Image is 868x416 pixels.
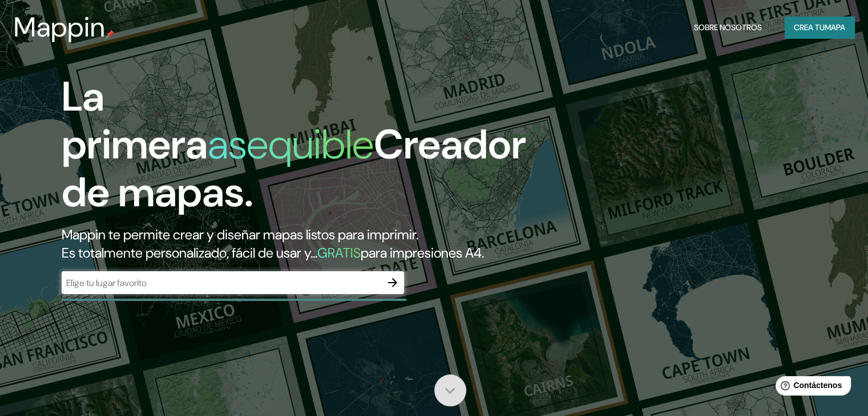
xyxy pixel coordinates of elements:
font: Crea tu [794,22,825,32]
font: para impresiones A4. [361,244,484,262]
font: Creador de mapas. [62,118,526,219]
button: Crea tumapa [785,17,854,38]
font: mapa [825,22,845,32]
button: Sobre nosotros [689,17,766,38]
font: asequible [208,118,374,171]
font: La primera [62,70,208,171]
input: Elige tu lugar favorito [62,276,381,289]
font: GRATIS [317,244,361,262]
font: Sobre nosotros [694,22,762,32]
font: Mappin [14,9,106,45]
font: Es totalmente personalizado, fácil de usar y... [62,244,317,262]
font: Mappin te permite crear y diseñar mapas listos para imprimir. [62,226,418,243]
iframe: Lanzador de widgets de ayuda [766,372,855,403]
img: pin de mapeo [106,30,115,39]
